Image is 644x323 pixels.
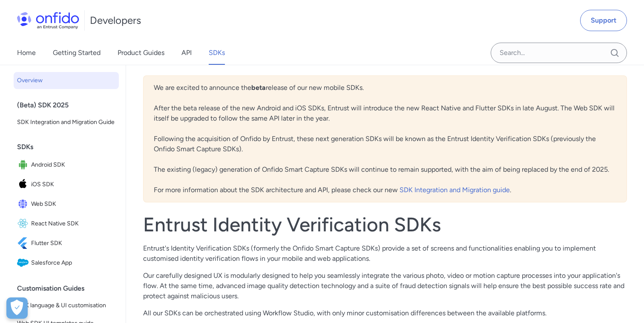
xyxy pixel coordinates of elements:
[491,43,627,63] input: Onfido search input field
[31,179,115,190] span: iOS SDK
[31,257,115,269] span: Salesforce App
[143,308,627,318] p: All our SDKs can be orchestrated using Workflow Studio, with only minor customisation differences...
[14,254,119,272] a: IconSalesforce AppSalesforce App
[143,243,627,264] p: Entrust's Identity Verification SDKs (formerly the Onfido Smart Capture SDKs) provide a set of sc...
[17,138,122,156] div: SDKs
[90,14,141,27] h1: Developers
[580,10,627,31] a: Support
[14,175,119,194] a: IconiOS SDKiOS SDK
[17,198,31,210] img: IconWeb SDK
[6,297,28,319] button: Open Preferences
[17,159,31,171] img: IconAndroid SDK
[400,186,510,194] a: SDK Integration and Migration guide
[53,41,101,65] a: Getting Started
[17,237,31,249] img: IconFlutter SDK
[14,195,119,213] a: IconWeb SDKWeb SDK
[14,72,119,89] a: Overview
[14,214,119,233] a: IconReact Native SDKReact Native SDK
[17,41,36,65] a: Home
[31,198,115,210] span: Web SDK
[251,84,266,92] b: beta
[17,280,122,297] div: Customisation Guides
[17,257,31,269] img: IconSalesforce App
[14,156,119,174] a: IconAndroid SDKAndroid SDK
[118,41,164,65] a: Product Guides
[17,12,79,29] img: Onfido Logo
[17,218,31,230] img: IconReact Native SDK
[143,213,627,236] h1: Entrust Identity Verification SDKs
[14,114,119,131] a: SDK Integration and Migration Guide
[17,300,115,311] span: SDK language & UI customisation
[17,75,115,86] span: Overview
[143,75,627,202] div: We are excited to announce the release of our new mobile SDKs. After the beta release of the new ...
[209,41,225,65] a: SDKs
[31,159,115,171] span: Android SDK
[17,97,122,114] div: (Beta) SDK 2025
[181,41,192,65] a: API
[6,297,28,319] div: Cookie Preferences
[31,218,115,230] span: React Native SDK
[17,117,115,127] span: SDK Integration and Migration Guide
[31,237,115,249] span: Flutter SDK
[143,271,627,301] p: Our carefully designed UX is modularly designed to help you seamlessly integrate the various phot...
[17,179,31,190] img: IconiOS SDK
[14,297,119,314] a: SDK language & UI customisation
[14,234,119,253] a: IconFlutter SDKFlutter SDK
